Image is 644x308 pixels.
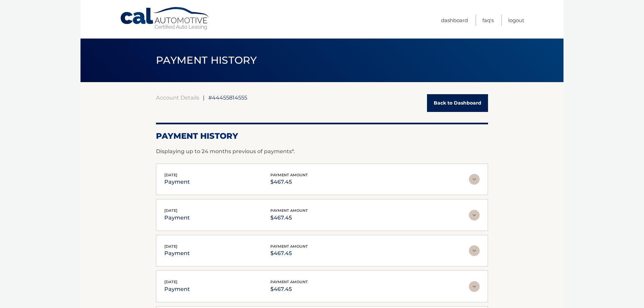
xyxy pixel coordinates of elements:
span: | [203,94,205,101]
p: payment [164,213,190,223]
span: payment amount [270,280,308,284]
p: $467.45 [270,213,308,223]
span: PAYMENT HISTORY [156,54,257,66]
a: Dashboard [441,15,468,26]
span: [DATE] [164,208,177,213]
p: $467.45 [270,177,308,187]
p: payment [164,249,190,258]
span: payment amount [270,173,308,177]
span: payment amount [270,244,308,249]
span: [DATE] [164,244,177,249]
a: FAQ's [482,15,494,26]
span: [DATE] [164,173,177,177]
img: accordion-rest.svg [469,174,480,185]
p: $467.45 [270,285,308,294]
span: payment amount [270,208,308,213]
img: accordion-rest.svg [469,281,480,292]
h2: Payment History [156,131,488,141]
p: Displaying up to 24 months previous of payments*. [156,147,488,156]
span: [DATE] [164,280,177,284]
span: #44455814555 [208,94,247,101]
a: Account Details [156,94,199,101]
img: accordion-rest.svg [469,245,480,256]
a: Cal Automotive [120,7,210,30]
p: payment [164,285,190,294]
p: payment [164,177,190,187]
a: Back to Dashboard [427,94,488,112]
p: $467.45 [270,249,308,258]
img: accordion-rest.svg [469,210,480,221]
a: Logout [508,15,524,26]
